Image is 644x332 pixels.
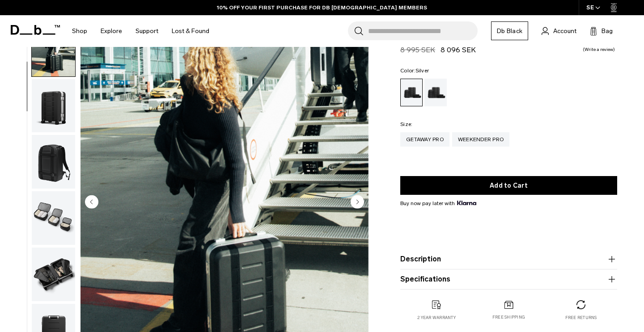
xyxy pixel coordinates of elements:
[415,67,429,74] span: Silver
[31,191,76,245] button: Weekender Pro Luggage Bundle Silver
[400,132,449,147] a: Getaway Pro
[590,25,613,36] button: Bag
[602,26,613,36] span: Bag
[217,4,427,12] a: 10% OFF YOUR FIRST PURCHASE FOR DB [DEMOGRAPHIC_DATA] MEMBERS
[400,274,617,285] button: Specifications
[553,26,576,36] span: Account
[136,15,158,47] a: Support
[457,201,476,205] img: {"height" => 20, "alt" => "Klarna"}
[101,15,122,47] a: Explore
[583,47,615,52] a: Write a review
[441,46,476,54] span: 8 096 SEK
[72,15,87,47] a: Shop
[32,248,75,301] img: Weekender Pro Luggage Bundle Silver
[65,15,216,47] nav: Main Navigation
[31,247,76,302] button: Weekender Pro Luggage Bundle Silver
[491,21,528,40] a: Db Black
[32,191,75,245] img: Weekender Pro Luggage Bundle Silver
[400,254,617,265] button: Description
[452,132,509,147] a: Weekender Pro
[32,23,75,76] img: Weekender Pro Luggage Bundle Silver
[400,46,435,54] s: 8 995 SEK
[400,199,476,207] span: Buy now pay later with
[400,68,429,73] legend: Color:
[32,79,75,133] img: Weekender Pro Luggage Bundle Silver
[31,79,76,133] button: Weekender Pro Luggage Bundle Silver
[400,176,617,195] button: Add to Cart
[31,22,76,77] button: Weekender Pro Luggage Bundle Silver
[417,315,456,321] p: 2 year warranty
[542,25,576,36] a: Account
[400,122,412,127] legend: Size:
[565,315,597,321] p: Free returns
[172,15,209,47] a: Lost & Found
[400,79,423,106] a: Silver
[31,134,76,189] button: Weekender Pro Luggage Bundle Silver
[32,135,75,189] img: Weekender Pro Luggage Bundle Silver
[85,195,98,210] button: Previous slide
[351,195,364,210] button: Next slide
[424,79,447,106] a: Black Out
[492,314,525,320] p: Free shipping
